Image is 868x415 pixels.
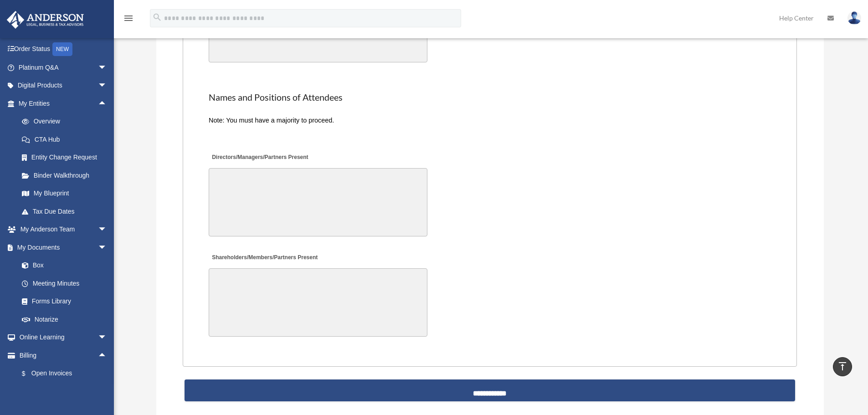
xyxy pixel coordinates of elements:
label: Directors/Managers/Partners Present [209,151,311,164]
span: Note: You must have a majority to proceed. [209,117,334,124]
span: arrow_drop_down [98,220,116,239]
a: Meeting Minutes [13,274,116,292]
label: Shareholders/Members/Partners Present [209,252,320,264]
a: Past Invoices [13,383,121,401]
a: My Documentsarrow_drop_down [6,238,121,256]
a: Online Learningarrow_drop_down [6,328,121,347]
a: vertical_align_top [833,357,852,376]
a: Box [13,256,121,275]
i: search [152,12,162,22]
a: Digital Productsarrow_drop_down [6,77,121,95]
a: My Anderson Teamarrow_drop_down [6,220,121,239]
span: arrow_drop_down [98,238,116,257]
a: Order StatusNEW [6,40,121,59]
a: Entity Change Request [13,149,121,167]
div: NEW [52,42,72,56]
a: Tax Due Dates [13,202,121,220]
a: Notarize [13,310,121,328]
a: $Open Invoices [13,364,121,383]
span: arrow_drop_down [98,77,116,95]
i: vertical_align_top [837,361,848,372]
h2: Names and Positions of Attendees [209,91,771,104]
a: Platinum Q&Aarrow_drop_down [6,58,121,77]
span: arrow_drop_up [98,346,116,365]
a: Overview [13,113,121,131]
span: $ [27,368,31,379]
a: CTA Hub [13,130,121,149]
span: arrow_drop_down [98,58,116,77]
a: Billingarrow_drop_up [6,346,121,364]
span: arrow_drop_down [98,328,116,347]
a: My Blueprint [13,184,121,203]
img: User Pic [847,11,861,25]
a: Binder Walkthrough [13,166,121,184]
a: My Entitiesarrow_drop_up [6,94,121,113]
span: arrow_drop_up [98,94,116,113]
img: Anderson Advisors Platinum Portal [4,11,87,29]
i: menu [123,13,134,24]
a: menu [123,16,134,24]
a: Forms Library [13,292,121,311]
